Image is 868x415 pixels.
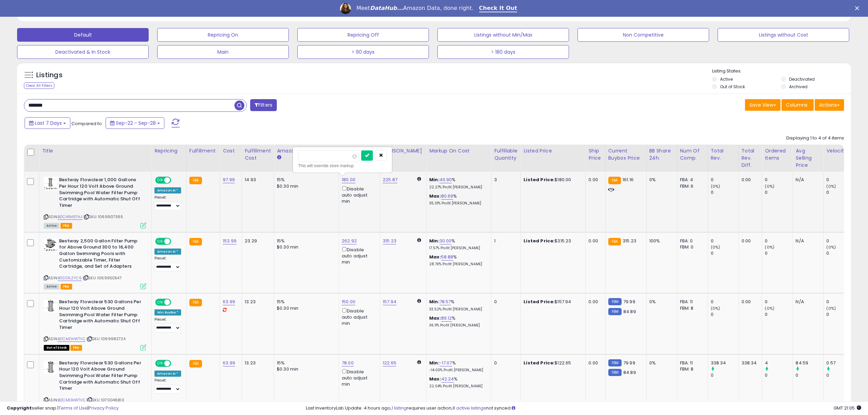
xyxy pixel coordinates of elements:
div: Meet Amazon Data, done right. [356,5,474,12]
div: 0 [826,250,854,256]
div: % [429,299,486,311]
div: Amazon Fees [277,147,336,155]
span: ON [156,360,164,366]
span: ON [156,239,164,244]
div: $0.30 min [277,305,334,311]
div: 0% [649,360,672,366]
div: 100% [649,238,672,244]
div: Clear All Filters [24,82,54,89]
span: ON [156,299,164,305]
div: 1 [494,238,515,244]
div: N/A [796,238,818,244]
a: 63.99 [223,298,235,305]
p: 28.76% Profit [PERSON_NAME] [429,262,486,267]
b: Bestway Flowclear 530 Gallons Per Hour 120 Volt Above Ground Swimming Pool Water Filter Pump Cart... [59,360,142,393]
a: 262.92 [342,238,357,244]
div: Win BuyBox * [154,309,181,316]
p: 22.27% Profit [PERSON_NAME] [429,185,486,190]
div: Preset: [154,195,181,211]
div: Listed Price [524,147,583,155]
span: 79.99 [623,298,635,305]
div: 13.23 [245,299,269,305]
span: 84.89 [623,308,636,315]
div: Disable auto adjust min [342,368,375,388]
div: Title [42,147,149,155]
span: ON [156,177,164,183]
div: Disable auto adjust min [342,246,375,266]
div: Total Rev. Diff. [742,147,759,169]
div: 0.00 [742,177,757,183]
div: 0.00 [588,299,600,305]
div: ASIN: [44,299,146,349]
b: Listed Price: [524,238,555,244]
a: 80.69 [441,193,453,200]
span: | SKU: 1069907395 [83,214,123,219]
a: 8 active listings [452,405,486,411]
span: All listings that are currently out of stock and unavailable for purchase on Amazon [44,345,69,351]
div: Close [855,6,862,10]
div: $157.94 [524,299,580,305]
div: 0 [765,299,792,305]
div: 14.93 [245,177,269,183]
label: Deactivated [789,76,815,82]
button: Sep-22 - Sep-28 [106,117,164,129]
span: OFF [170,177,181,183]
div: Amazon AI * [154,187,181,193]
label: Out of Stock [720,84,745,90]
span: 161.16 [623,176,634,183]
a: B0CMDHWTVC [58,336,85,342]
div: 0% [649,177,672,183]
a: 315.23 [383,238,396,244]
div: 0 [765,250,792,256]
b: Min: [429,238,439,244]
span: 2025-10-6 21:05 GMT [833,405,861,411]
div: 0% [649,299,672,305]
div: Avg Selling Price [796,147,820,169]
h5: Listings [36,70,63,80]
button: Default [17,28,149,42]
small: FBA [189,299,202,306]
button: Non Competitive [578,28,709,42]
div: $315.23 [524,238,580,244]
small: FBM [608,369,622,376]
a: B0DD1LZYC9 [58,275,82,281]
div: $180.00 [524,177,580,183]
div: 0 [765,238,792,244]
small: (0%) [711,244,720,250]
a: 180.00 [342,176,355,183]
span: Sep-22 - Sep-28 [116,120,156,126]
button: > 90 days [297,45,429,59]
a: 97.99 [223,176,235,183]
button: Save View [745,99,781,111]
button: Last 7 Days [25,117,70,129]
div: 0 [826,238,854,244]
img: 41fxudgAyQL._SL40_.jpg [44,238,57,252]
div: [PERSON_NAME] [383,147,423,155]
a: 58.88 [441,254,453,260]
div: Amazon AI * [154,249,181,255]
div: 0 [711,250,738,256]
img: 31BYLOAC-2L._SL40_.jpg [44,177,57,190]
div: 4 [765,360,792,366]
span: | SKU: 1069982724 [86,336,125,342]
b: Listed Price: [524,360,555,366]
small: FBA [608,177,621,184]
div: % [429,376,486,389]
div: Total Rev. [711,147,736,162]
b: Listed Price: [524,176,555,183]
th: The percentage added to the cost of goods (COGS) that forms the calculator for Min & Max prices. [426,145,491,172]
a: 78.57 [439,298,451,305]
div: 0.00 [742,238,757,244]
button: > 180 days [437,45,569,59]
div: 13.23 [245,360,269,366]
span: 79.99 [623,360,635,366]
div: FBA: 11 [680,299,703,305]
div: 0 [826,372,854,378]
div: FBM: 8 [680,366,703,372]
b: Listed Price: [524,298,555,305]
button: Repricing Off [297,28,429,42]
img: 31zwxp0qx+L._SL40_.jpg [44,360,57,374]
span: All listings currently available for purchase on Amazon [44,284,59,290]
button: Repricing On [157,28,289,42]
div: 0 [826,189,854,196]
